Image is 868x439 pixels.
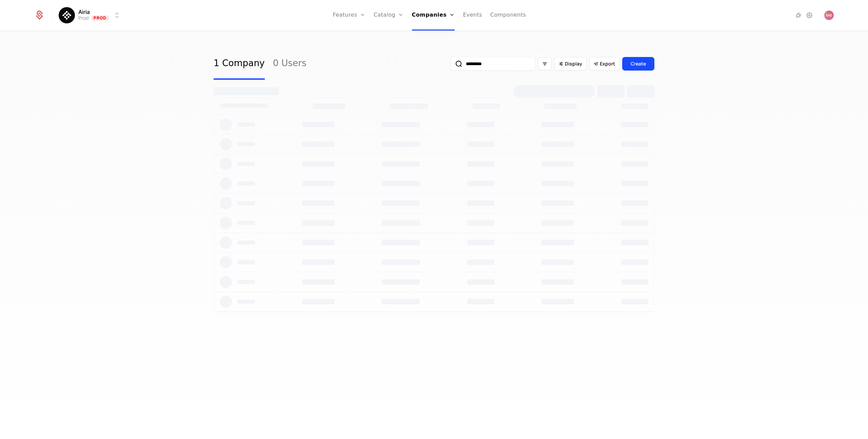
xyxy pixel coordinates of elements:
[538,57,552,70] button: Filter options
[805,11,813,19] a: Settings
[622,57,654,71] button: Create
[565,60,582,67] span: Display
[273,48,307,80] a: 0 Users
[59,7,75,23] img: Airia
[589,57,619,71] button: Export
[92,15,109,21] span: Prod
[824,11,834,20] button: Open user button
[794,11,803,19] a: Integrations
[78,15,89,21] div: Prod
[600,60,615,67] span: Export
[631,60,646,67] div: Create
[214,48,265,80] a: 1 Company
[61,8,121,23] button: Select environment
[78,9,90,15] span: Airia
[824,11,834,20] img: Matt Bell
[554,57,587,71] button: Display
